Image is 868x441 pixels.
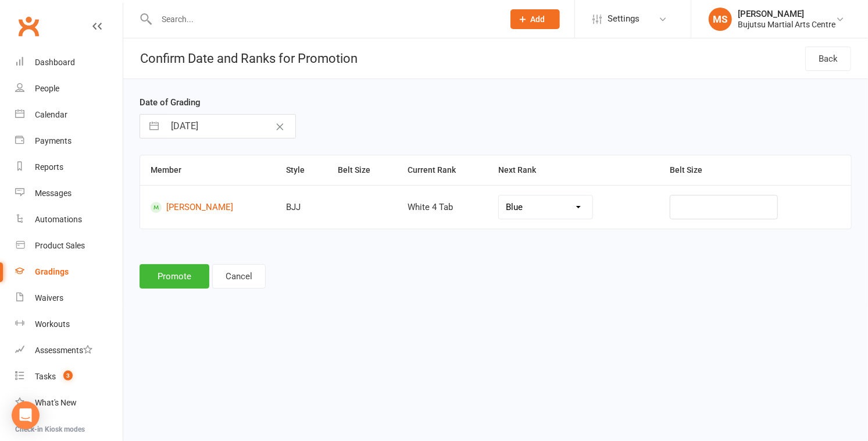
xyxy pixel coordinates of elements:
a: Gradings [15,259,123,285]
div: Tasks [35,372,56,381]
div: Automations [35,215,82,224]
a: Messages [15,180,123,207]
a: [PERSON_NAME] [151,202,265,213]
a: Dashboard [15,49,123,76]
a: Waivers [15,285,123,311]
a: Automations [15,207,123,233]
th: Next Rank [488,155,660,185]
a: Product Sales [15,233,123,259]
div: Open Intercom Messenger [12,401,40,429]
div: Dashboard [35,58,75,67]
a: Assessments [15,337,123,364]
th: Member [140,155,276,185]
div: Gradings [35,267,69,276]
div: MS [709,8,732,31]
div: [PERSON_NAME] [738,9,835,19]
th: Current Rank [397,155,488,185]
button: Back [805,47,851,71]
div: Workouts [35,319,70,329]
button: Add [510,9,560,29]
h1: Confirm Date and Ranks for Promotion [123,38,358,79]
div: Waivers [35,293,63,303]
div: Assessments [35,346,92,355]
button: Clear Date [270,115,290,137]
span: BJJ [286,202,301,212]
button: Promote [140,264,209,289]
div: Payments [35,136,72,145]
div: Reports [35,162,63,172]
a: Clubworx [14,12,43,41]
input: Search... [153,11,495,27]
a: Payments [15,128,123,154]
a: Reports [15,154,123,180]
span: Settings [608,6,640,32]
button: Cancel [212,264,266,289]
a: What's New [15,390,123,416]
a: Tasks 3 [15,364,123,390]
div: Bujutsu Martial Arts Centre [738,19,835,30]
span: 3 [63,371,73,380]
th: Belt Size [327,155,397,185]
span: White 4 Tab [408,202,453,212]
a: Workouts [15,311,123,337]
div: People [35,84,59,93]
a: Calendar [15,102,123,128]
th: Belt Size [659,155,851,185]
span: Add [531,15,545,24]
div: Messages [35,189,72,198]
th: Style [276,155,327,185]
div: What's New [35,398,77,407]
a: People [15,76,123,102]
label: Date of Grading [140,95,201,109]
div: Calendar [35,110,67,119]
div: Product Sales [35,241,85,250]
